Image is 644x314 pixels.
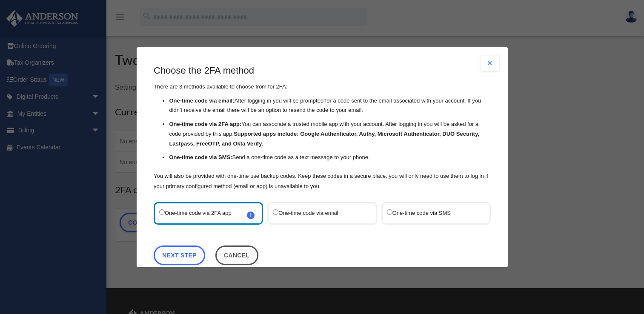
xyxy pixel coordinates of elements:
[154,64,491,77] h3: Choose the 2FA method
[154,245,205,265] a: Next Step
[154,171,491,191] p: You will also be provided with one-time use backup codes. Keep these codes in a secure place, you...
[481,56,499,71] button: Close modal
[386,209,392,214] input: One-time code via SMS
[169,131,479,147] strong: Supported apps include: Google Authenticator, Authy, Microsoft Authenticator, DUO Security, Lastp...
[154,64,491,191] div: There are 3 methods available to choose from for 2FA:
[169,154,232,160] strong: One-time code via SMS:
[169,97,234,103] strong: One-time code via email:
[169,96,491,115] li: After logging in you will be prompted for a code sent to the email associated with your account. ...
[169,121,241,127] strong: One-time code via 2FA app:
[169,153,491,163] li: Send a one-time code as a text message to your phone.
[159,207,249,219] label: One-time code via 2FA app
[215,245,258,265] button: Close this dialog window
[159,209,165,214] input: One-time code via 2FA appi
[273,207,363,219] label: One-time code via email
[273,209,278,214] input: One-time code via email
[169,120,491,148] li: You can associate a trusted mobile app with your account. After logging in you will be asked for ...
[247,211,255,219] span: i
[386,207,476,219] label: One-time code via SMS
